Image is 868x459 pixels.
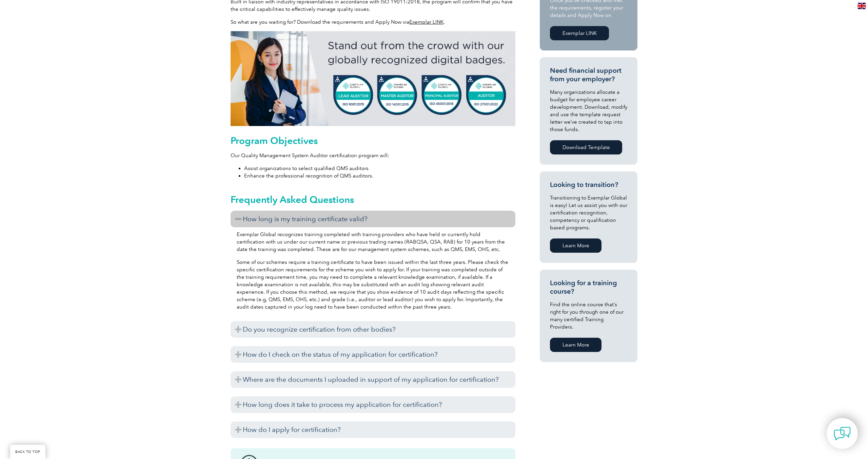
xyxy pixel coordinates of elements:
img: en [857,3,866,9]
h3: Looking for a training course? [550,279,627,296]
h3: How do I apply for certification? [231,421,515,438]
h3: Where are the documents I uploaded in support of my application for certification? [231,371,515,388]
a: Exemplar LINK [409,19,443,25]
h2: Program Objectives [231,135,515,146]
p: Our Quality Management System Auditor certification program will: [231,152,515,159]
a: Learn More [550,338,601,352]
h3: How do I check on the status of my application for certification? [231,346,515,363]
p: Transitioning to Exemplar Global is easy! Let us assist you with our certification recognition, c... [550,194,627,231]
h3: How long is my training certificate valid? [231,211,515,227]
p: Some of our schemes require a training certificate to have been issued within the last three year... [237,258,509,311]
h3: Do you recognize certification from other bodies? [231,321,515,338]
h3: How long does it take to process my application for certification? [231,396,515,413]
h3: Need financial support from your employer? [550,66,627,83]
li: Enhance the professional recognition of QMS auditors. [244,172,515,180]
p: Many organizations allocate a budget for employee career development. Download, modify and use th... [550,88,627,133]
li: Assist organizations to select qualified QMS auditors [244,165,515,172]
p: So what are you waiting for? Download the requirements and Apply Now via . [231,18,515,26]
a: Exemplar LINK [550,26,609,40]
img: badges [231,31,515,126]
a: Learn More [550,238,601,253]
a: Download Template [550,140,622,154]
h2: Frequently Asked Questions [231,194,515,205]
img: contact-chat.png [834,425,851,442]
h3: Looking to transition? [550,181,627,189]
p: Exemplar Global recognizes training completed with training providers who have held or currently ... [237,231,509,253]
p: Find the online course that’s right for you through one of our many certified Training Providers. [550,301,627,331]
a: BACK TO TOP [10,445,45,459]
